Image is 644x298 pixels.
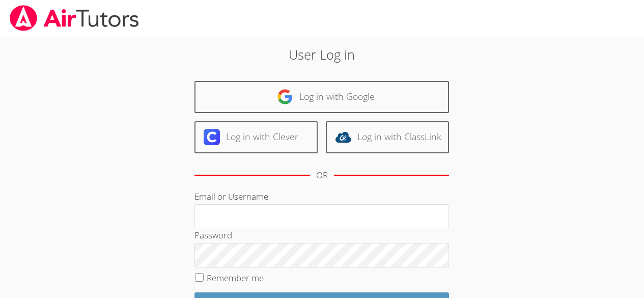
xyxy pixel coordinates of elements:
[277,89,293,105] img: google-logo-50288ca7cdecda66e5e0955fdab243c47b7ad437acaf1139b6f446037453330a.svg
[9,5,140,31] img: airtutors_banner-c4298cdbf04f3fff15de1276eac7730deb9818008684d7c2e4769d2f7ddbe033.png
[194,81,449,113] a: Log in with Google
[316,168,328,183] div: OR
[207,272,264,284] label: Remember me
[148,45,496,64] h2: User Log in
[194,121,318,153] a: Log in with Clever
[335,129,351,145] img: classlink-logo-d6bb404cc1216ec64c9a2012d9dc4662098be43eaf13dc465df04b49fa7ab582.svg
[326,121,449,153] a: Log in with ClassLink
[194,191,268,202] label: Email or Username
[194,229,232,241] label: Password
[204,129,220,145] img: clever-logo-6eab21bc6e7a338710f1a6ff85c0baf02591cd810cc4098c63d3a4b26e2feb20.svg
